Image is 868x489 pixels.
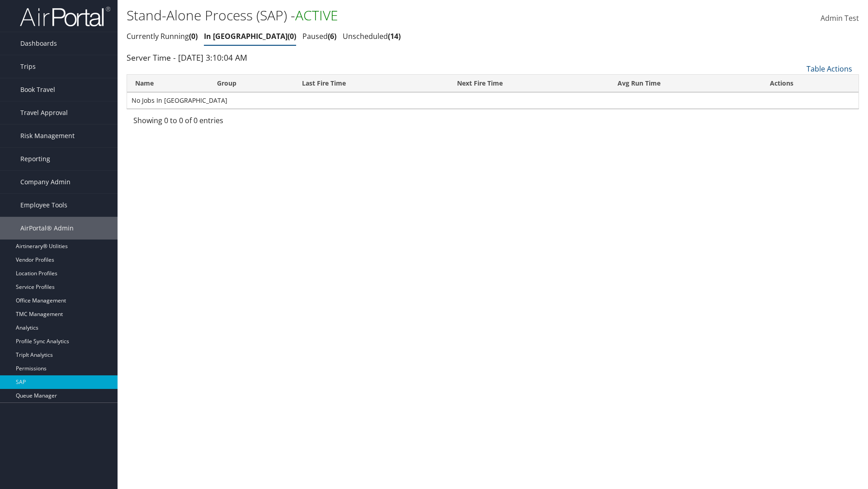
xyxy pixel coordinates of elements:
[20,55,36,78] span: Trips
[204,31,296,41] a: In [GEOGRAPHIC_DATA]0
[20,125,75,147] span: Risk Management
[449,75,609,92] th: Next Fire Time: activate to sort column descending
[20,32,57,55] span: Dashboards
[762,75,859,92] th: Actions
[20,101,68,124] span: Travel Approval
[20,148,50,170] span: Reporting
[127,31,198,41] a: Currently Running0
[127,75,209,92] th: Name: activate to sort column ascending
[294,75,449,92] th: Last Fire Time: activate to sort column ascending
[127,52,859,63] div: Server Time - [DATE] 3:10:04 AM
[189,31,198,41] span: 0
[20,171,71,193] span: Company Admin
[20,6,110,27] img: airportal-logo.png
[20,78,55,101] span: Book Travel
[295,6,338,24] span: ACTIVE
[821,13,859,23] span: Admin Test
[127,92,859,109] td: No Jobs In [GEOGRAPHIC_DATA]
[807,64,852,74] a: Table Actions
[20,194,67,216] span: Employee Tools
[209,75,293,92] th: Group: activate to sort column ascending
[821,5,859,33] a: Admin Test
[288,31,296,41] span: 0
[20,217,74,240] span: AirPortal® Admin
[302,31,336,41] a: Paused6
[388,31,401,41] span: 14
[609,75,762,92] th: Avg Run Time: activate to sort column ascending
[343,31,401,41] a: Unscheduled14
[328,31,336,41] span: 6
[127,6,615,25] h1: Stand-Alone Process (SAP) -
[133,115,303,130] div: Showing 0 to 0 of 0 entries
